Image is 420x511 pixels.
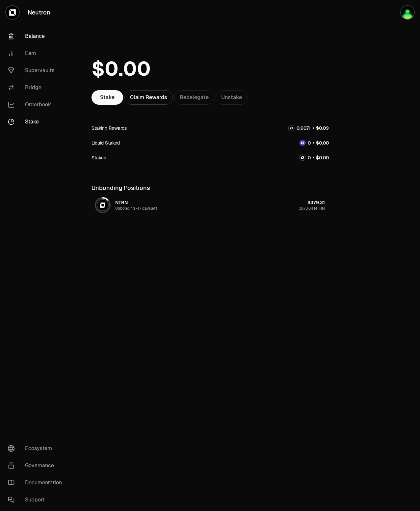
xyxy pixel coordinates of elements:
a: Ecosystem [3,440,71,457]
img: dNTRN Logo [300,140,305,146]
a: Stake [3,113,71,130]
div: Staking Rewards [92,125,127,131]
img: NTRN Logo [289,125,294,131]
span: 17 days left [138,206,157,211]
img: NTRN Logo [300,155,305,160]
a: Bridge [3,79,71,96]
a: Stake [92,90,123,105]
a: Support [3,491,71,508]
a: Governance [3,457,71,474]
div: 3873.84 NTRN [299,206,325,211]
div: Unbonding Positions [92,181,329,195]
div: Liquid Staked [92,140,120,146]
img: Keplr primary wallet [401,6,414,19]
div: NTRN [115,199,128,206]
div: $379.31 [307,199,325,206]
a: Balance [3,28,71,45]
div: Staked [92,154,106,161]
a: Earn [3,45,71,62]
div: Claim Rewards [124,90,173,105]
img: NTRN Logo [97,200,108,210]
a: Documentation [3,474,71,491]
span: Unbonding - [115,206,138,211]
a: Supervaults [3,62,71,79]
a: Orderbook [3,96,71,113]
